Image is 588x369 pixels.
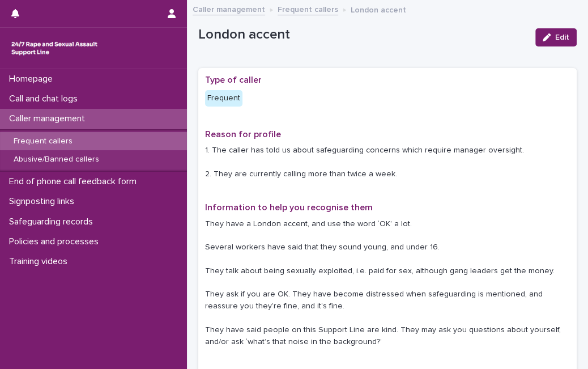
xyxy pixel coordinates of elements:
div: Frequent [205,90,242,107]
p: Safeguarding records [5,217,102,227]
button: Edit [535,28,577,46]
p: Signposting links [5,196,83,207]
span: Edit [555,33,569,41]
p: London accent [351,3,406,15]
p: Training videos [5,256,76,267]
p: Homepage [5,74,62,84]
p: London accent [198,27,526,43]
p: Caller management [5,113,94,124]
a: Caller management [193,2,265,15]
span: Type of caller [205,75,262,84]
span: Information to help you recognise them [205,203,373,212]
p: Call and chat logs [5,94,87,104]
p: Abusive/Banned callers [5,155,108,164]
img: rhQMoQhaT3yELyF149Cw [9,37,100,60]
span: Reason for profile [205,130,281,139]
p: 1. The caller has told us about safeguarding concerns which require manager oversight. 2. They ar... [205,145,570,180]
p: Policies and processes [5,236,108,247]
p: End of phone call feedback form [5,176,146,187]
p: Frequent callers [5,137,82,146]
a: Frequent callers [278,2,338,15]
p: They have a London accent, and use the word ‘OK’ a lot. Several workers have said that they sound... [205,218,570,348]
